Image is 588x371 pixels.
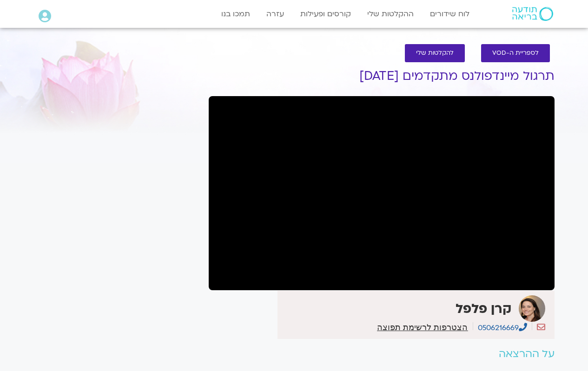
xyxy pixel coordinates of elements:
[512,7,553,21] img: תודעה בריאה
[416,50,454,57] span: להקלטות שלי
[425,5,474,23] a: לוח שידורים
[478,323,527,333] a: 0506216669
[209,69,555,83] h1: תרגול מיינדפולנס מתקדמים [DATE]
[209,348,555,360] h2: על ההרצאה
[377,323,468,332] a: הצטרפות לרשימת תפוצה
[519,295,545,322] img: קרן פלפל
[363,5,418,23] a: ההקלטות שלי
[296,5,356,23] a: קורסים ופעילות
[456,300,512,318] strong: קרן פלפל
[481,44,550,62] a: לספריית ה-VOD
[405,44,465,62] a: להקלטות שלי
[217,5,255,23] a: תמכו בנו
[262,5,289,23] a: עזרה
[492,50,539,57] span: לספריית ה-VOD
